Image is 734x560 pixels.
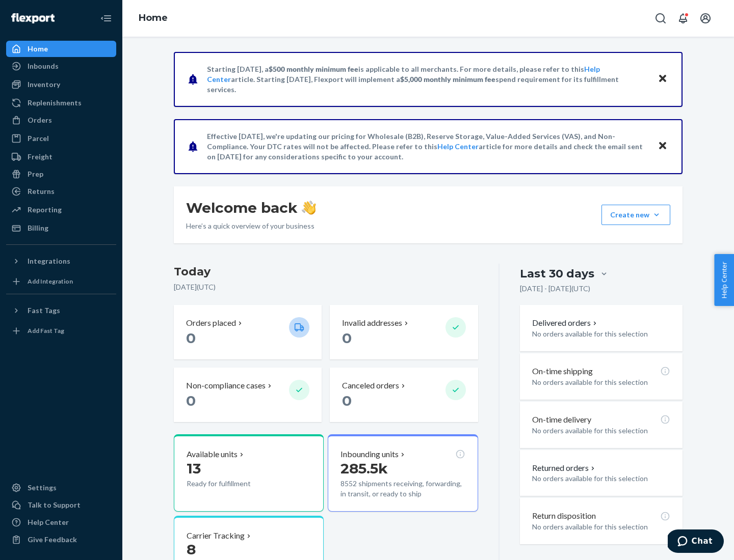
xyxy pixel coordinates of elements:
a: Freight [6,149,116,165]
a: Settings [6,480,116,496]
div: Billing [28,223,48,233]
a: Replenishments [6,95,116,111]
iframe: Opens a widget where you can chat to one of our agents [668,529,724,555]
p: On-time delivery [532,414,591,426]
a: Parcel [6,130,116,147]
div: Inbounds [28,61,59,71]
div: Orders [28,115,52,125]
p: No orders available for this selection [532,329,670,339]
div: Help Center [28,517,69,527]
p: Here’s a quick overview of your business [186,221,316,231]
span: 0 [342,329,352,347]
button: Orders placed 0 [174,305,322,359]
h1: Welcome back [186,199,316,217]
div: Home [28,44,48,54]
button: Create new [601,205,670,225]
span: 0 [186,392,196,409]
p: Inbounding units [340,449,399,460]
a: Home [6,41,116,57]
a: Add Fast Tag [6,323,116,339]
div: Last 30 days [520,266,594,282]
a: Inbounds [6,58,116,74]
p: [DATE] - [DATE] ( UTC ) [520,284,590,294]
button: Close Navigation [96,8,116,29]
ol: breadcrumbs [130,4,176,33]
div: Add Fast Tag [28,326,64,335]
a: Inventory [6,76,116,93]
p: Effective [DATE], we're updating our pricing for Wholesale (B2B), Reserve Storage, Value-Added Se... [207,131,648,162]
button: Non-compliance cases 0 [174,368,322,422]
button: Open account menu [695,8,716,29]
button: Close [656,72,669,87]
div: Fast Tags [28,305,60,316]
span: 0 [186,329,196,347]
span: 0 [342,392,352,409]
p: Carrier Tracking [187,530,245,542]
a: Prep [6,166,116,182]
button: Open Search Box [650,8,671,29]
p: No orders available for this selection [532,473,670,484]
button: Integrations [6,253,116,269]
h3: Today [174,264,478,280]
div: Freight [28,152,53,162]
a: Orders [6,112,116,128]
span: 8 [187,541,196,558]
p: Available units [187,449,238,460]
button: Close [656,139,669,154]
button: Talk to Support [6,497,116,513]
span: $500 monthly minimum fee [269,65,358,73]
a: Add Integration [6,273,116,290]
span: 13 [187,460,201,477]
div: Inventory [28,79,60,90]
div: Give Feedback [28,535,77,545]
p: 8552 shipments receiving, forwarding, in transit, or ready to ship [340,479,465,499]
div: Settings [28,483,57,493]
p: Invalid addresses [342,317,402,329]
button: Invalid addresses 0 [330,305,478,359]
p: No orders available for this selection [532,426,670,436]
div: Replenishments [28,98,82,108]
button: Canceled orders 0 [330,368,478,422]
button: Returned orders [532,462,597,474]
div: Integrations [28,256,70,266]
button: Available units13Ready for fulfillment [174,434,324,512]
p: On-time shipping [532,366,593,377]
button: Fast Tags [6,302,116,319]
a: Returns [6,183,116,200]
a: Reporting [6,202,116,218]
p: Ready for fulfillment [187,479,281,489]
p: Starting [DATE], a is applicable to all merchants. For more details, please refer to this article... [207,64,648,95]
span: $5,000 monthly minimum fee [400,75,495,83]
div: Add Integration [28,277,73,286]
a: Home [139,12,168,23]
p: Return disposition [532,510,596,522]
img: Flexport logo [11,13,55,23]
div: Prep [28,169,43,179]
p: Non-compliance cases [186,380,266,391]
div: Talk to Support [28,500,81,510]
a: Help Center [437,142,479,151]
button: Open notifications [673,8,693,29]
a: Billing [6,220,116,236]
button: Give Feedback [6,531,116,548]
p: Orders placed [186,317,236,329]
img: hand-wave emoji [302,201,316,215]
div: Parcel [28,133,49,144]
button: Delivered orders [532,317,599,329]
button: Help Center [714,254,734,306]
a: Help Center [6,514,116,530]
p: [DATE] ( UTC ) [174,282,478,292]
button: Inbounding units285.5k8552 shipments receiving, forwarding, in transit, or ready to ship [328,434,478,512]
span: 285.5k [340,460,388,477]
p: No orders available for this selection [532,377,670,387]
p: Canceled orders [342,380,399,391]
p: No orders available for this selection [532,522,670,532]
div: Reporting [28,205,62,215]
div: Returns [28,186,55,197]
